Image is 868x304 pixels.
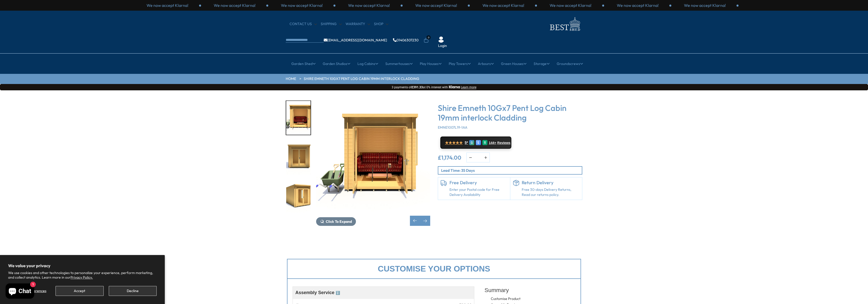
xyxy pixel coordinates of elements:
[147,3,188,8] p: We now accept Klarna!
[424,38,429,43] a: 0
[478,57,494,70] a: Arbours
[671,3,738,8] div: 3 / 3
[557,57,583,70] a: Groundscrews
[8,271,157,280] p: We use cookies and other technologies to personalize your experience, perform marketing, and coll...
[323,57,350,70] a: Garden Studios
[497,141,511,145] span: Reviews
[286,141,311,175] img: Emneth_2990g209010gx719mm000_753044b7-3f32-4fce-94d5-e69785049d8f_200x200.jpg
[426,35,431,40] span: 0
[357,57,378,70] a: Log Cabins
[547,16,582,32] img: logo
[441,168,582,173] p: Lead Time: 35 Days
[201,3,268,8] div: 2 / 3
[420,216,430,226] div: Next slide
[420,57,442,70] a: Play Houses
[470,3,537,8] div: 3 / 3
[316,100,430,215] img: Shire Emneth 10Gx7 Pent Log Cabin 19mm interlock Cladding - Best Shed
[304,76,419,81] a: Shire Emneth 10Gx7 Pent Log Cabin 19mm interlock Cladding
[438,103,582,123] h3: Shire Emneth 10Gx7 Pent Log Cabin 19mm interlock Cladding
[324,38,387,42] a: [EMAIL_ADDRESS][DOMAIN_NAME]
[438,125,467,130] span: EMNE1007L19-1AA
[617,3,659,8] p: We now accept Klarna!
[534,57,550,70] a: Storage
[415,3,457,8] p: We now accept Klarna!
[440,137,511,149] a: ★★★★★ 5* G E R 144+ Reviews
[489,141,496,145] span: 144+
[348,3,390,8] p: We now accept Klarna!
[346,22,370,27] a: Warranty
[445,140,463,145] span: ★★★★★
[537,3,604,8] div: 1 / 3
[56,286,103,296] button: Accept
[316,217,356,226] button: Click To Expand
[4,283,36,300] inbox-online-store-chat: Shopify online store chat
[403,3,470,8] div: 2 / 3
[501,57,527,70] a: Green Houses
[281,3,323,8] p: We now accept Klarna!
[438,43,447,48] a: Login
[321,22,342,27] a: Shipping
[476,140,481,145] div: E
[214,3,256,8] p: We now accept Klarna!
[287,259,581,279] div: Customise your options
[316,100,430,226] div: 6 / 12
[684,3,726,8] p: We now accept Klarna!
[604,3,671,8] div: 2 / 3
[70,275,93,280] a: Privacy Policy.
[410,216,420,226] div: Previous slide
[290,22,317,27] a: CONTACT US
[336,291,340,295] span: ℹ️
[286,140,311,175] div: 7 / 12
[326,219,352,224] span: Click To Expand
[550,3,591,8] p: We now accept Klarna!
[268,3,335,8] div: 3 / 3
[374,22,388,27] a: Shop
[438,37,444,43] img: User Icon
[449,57,471,70] a: Play Towers
[286,180,311,214] img: Emneth_2990g209010gx719mm030_9eb307ee-2c6e-47db-aebf-aeb55e27dc9a_200x200.jpg
[469,140,474,145] div: G
[109,286,157,296] button: Decline
[286,101,311,135] img: Emneth_2990g209010gx719mm000life_c9c831cf-17ba-4c3c-b812-97410293d760_200x200.jpg
[522,180,580,185] h6: Return Delivery
[438,155,461,160] ins: £1,174.00
[449,187,508,197] a: Enter your Postal code for Free Delivery Availability
[393,38,419,42] a: 01406307230
[449,180,508,185] h6: Free Delivery
[286,180,311,215] div: 8 / 12
[286,76,296,81] a: HOME
[482,140,487,145] div: R
[295,290,340,295] span: Assembly Service
[335,3,403,8] div: 1 / 3
[134,3,201,8] div: 1 / 3
[286,100,311,135] div: 6 / 12
[482,3,524,8] p: We now accept Klarna!
[491,296,540,301] div: Customise Product
[8,263,157,268] h2: We value your privacy
[484,284,575,296] div: Summary
[522,187,580,197] p: Free 30-days Delivery Returns, Read our returns policy.
[291,57,316,70] a: Garden Shed
[385,57,413,70] a: Summerhouses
